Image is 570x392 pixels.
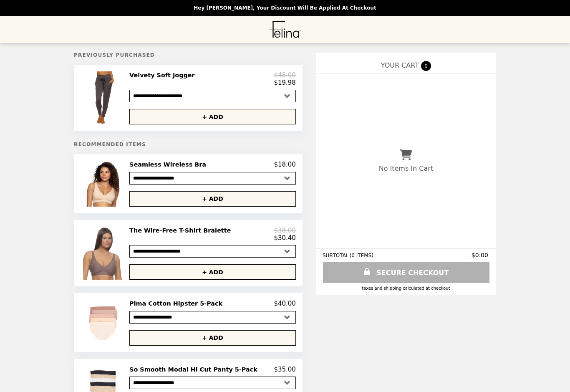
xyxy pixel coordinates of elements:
h2: Pima Cotton Hipster 5-Pack [129,300,226,307]
h2: Seamless Wireless Bra [129,161,209,168]
p: $38.00 [274,227,296,234]
p: $19.98 [274,79,296,86]
span: ( 0 ITEMS ) [350,253,373,258]
p: $48.00 [274,71,296,79]
img: Seamless Wireless Bra [86,161,122,206]
p: $30.40 [274,234,296,242]
button: + ADD [129,264,296,280]
button: + ADD [129,330,296,346]
h2: So Smooth Modal Hi Cut Panty 5-Pack [129,366,261,373]
h5: Previously Purchased [74,52,303,58]
span: SUBTOTAL [323,253,350,258]
button: + ADD [129,109,296,124]
p: No Items In Cart [379,164,433,172]
button: + ADD [129,191,296,207]
select: Select a product variant [129,245,296,258]
select: Select a product variant [129,311,296,324]
p: $18.00 [274,161,296,168]
img: Velvety Soft Jogger [83,71,125,124]
img: Pima Cotton Hipster 5-Pack [86,300,122,345]
p: $40.00 [274,300,296,307]
select: Select a product variant [129,172,296,185]
div: Taxes and Shipping calculated at checkout [323,286,489,291]
p: $35.00 [274,366,296,373]
span: 0 [421,61,431,71]
h2: Velvety Soft Jogger [129,71,198,79]
img: The Wire-Free T-Shirt Bralette [83,227,125,280]
p: Hey [PERSON_NAME], your discount will be applied at checkout [194,5,376,11]
span: YOUR CART [381,61,419,69]
select: Select a product variant [129,90,296,102]
img: Brand Logo [269,21,300,38]
span: $0.00 [472,252,489,258]
h5: Recommended Items [74,142,303,147]
h2: The Wire-Free T-Shirt Bralette [129,227,234,234]
select: Select a product variant [129,377,296,389]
